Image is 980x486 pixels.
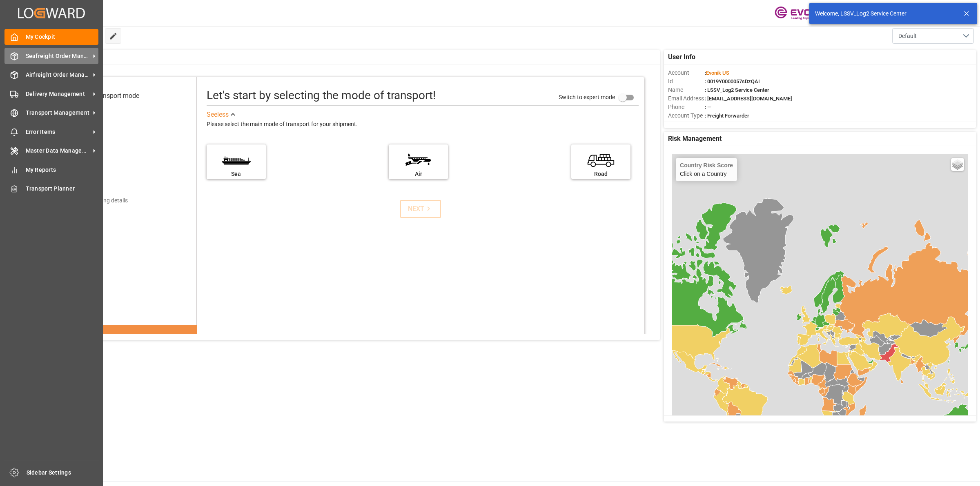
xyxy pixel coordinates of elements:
div: Road [575,170,626,178]
span: Airfreight Order Management [26,71,90,79]
button: open menu [892,28,974,44]
span: Master Data Management [26,146,90,155]
span: Phone [668,103,705,111]
div: Click on a Country [680,162,733,177]
span: Email Address [668,94,705,103]
span: Sidebar Settings [27,468,100,477]
a: Transport Planner [4,181,98,197]
span: My Cockpit [26,33,99,41]
span: : [EMAIL_ADDRESS][DOMAIN_NAME] [705,95,792,102]
span: User Info [668,52,695,62]
span: My Reports [26,166,99,174]
div: Let's start by selecting the mode of transport! [207,87,436,104]
span: Name [668,86,705,94]
span: Error Items [26,128,90,136]
span: Delivery Management [26,90,90,98]
span: : LSSV_Log2 Service Center [705,87,769,93]
div: Please select the main mode of transport for your shipment. [207,120,639,129]
span: Account Type [668,111,705,120]
div: Air [393,170,444,178]
img: Evonik-brand-mark-Deep-Purple-RGB.jpeg_1700498283.jpeg [775,6,828,20]
h4: Country Risk Score [680,162,733,169]
span: : [705,70,729,76]
span: Transport Planner [26,184,99,193]
span: Risk Management [668,134,722,144]
div: Add shipping details [77,196,128,205]
span: Evonik US [706,70,729,76]
a: Layers [951,158,964,171]
span: : 0019Y0000057sDzQAI [705,78,760,84]
div: Sea [211,170,262,178]
span: Transport Management [26,109,90,117]
span: : — [705,104,711,110]
div: NEXT [408,204,433,214]
div: Welcome, LSSV_Log2 Service Center [815,9,955,18]
span: Account [668,69,705,77]
span: Default [898,32,917,40]
span: Seafreight Order Management [26,52,90,60]
span: : Freight Forwarder [705,113,749,119]
a: My Reports [4,162,98,178]
div: See less [207,110,229,120]
a: My Cockpit [4,29,98,45]
button: NEXT [400,200,441,218]
div: Select transport mode [76,91,139,101]
span: Id [668,77,705,86]
span: Switch to expert mode [559,94,615,100]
